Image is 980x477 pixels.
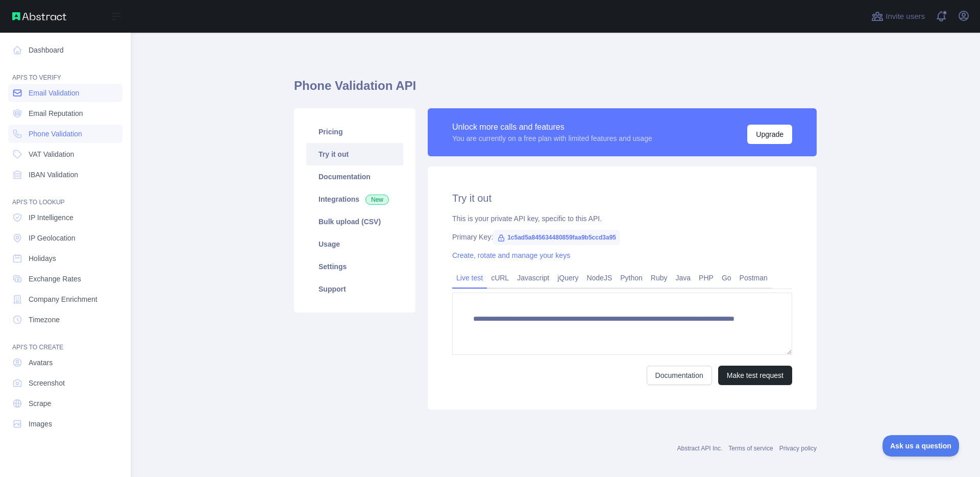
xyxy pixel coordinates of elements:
div: This is your private API key, specific to this API. [452,213,792,224]
span: Images [29,419,52,429]
a: Avatars [8,353,122,372]
a: Pricing [306,121,403,143]
a: Go [718,270,736,286]
a: Java [672,270,695,286]
a: Javascript [513,270,553,286]
a: Privacy policy [779,445,817,452]
span: Email Reputation [29,108,83,118]
a: Support [306,278,403,300]
div: API'S TO LOOKUP [8,186,122,206]
a: Settings [306,255,403,278]
img: Abstract API [12,12,66,20]
a: Live test [452,270,487,286]
a: Exchange Rates [8,270,122,288]
a: NodeJS [582,270,616,286]
button: Invite users [869,8,927,25]
a: Timezone [8,311,122,329]
a: Images [8,415,122,433]
a: cURL [487,270,513,286]
a: IP Intelligence [8,208,122,227]
span: New [365,195,389,205]
span: Email Validation [29,88,79,98]
a: VAT Validation [8,145,122,163]
a: Screenshot [8,374,122,392]
a: Documentation [306,165,403,188]
div: API'S TO VERIFY [8,61,122,82]
a: Phone Validation [8,125,122,143]
a: Scrape [8,394,122,413]
span: Scrape [29,398,51,409]
span: IP Intelligence [29,212,73,223]
a: Email Reputation [8,104,122,123]
span: Company Enrichment [29,294,97,304]
a: Documentation [647,366,712,385]
a: PHP [695,270,718,286]
a: Abstract API Inc. [677,445,723,452]
a: Dashboard [8,41,122,59]
a: Email Validation [8,84,122,102]
a: Bulk upload (CSV) [306,210,403,233]
div: Primary Key: [452,232,792,242]
a: Try it out [306,143,403,165]
span: Exchange Rates [29,274,81,284]
div: API'S TO CREATE [8,331,122,351]
a: Usage [306,233,403,255]
a: Ruby [647,270,672,286]
button: Make test request [718,366,792,385]
a: Create, rotate and manage your keys [452,251,570,259]
button: Upgrade [747,125,792,144]
span: Avatars [29,357,53,368]
span: Screenshot [29,378,65,388]
a: Python [616,270,647,286]
a: Postman [736,270,772,286]
a: jQuery [553,270,582,286]
span: IP Geolocation [29,233,76,243]
div: Unlock more calls and features [452,121,652,133]
a: Holidays [8,249,122,268]
a: Integrations New [306,188,403,210]
div: You are currently on a free plan with limited features and usage [452,133,652,144]
span: Timezone [29,315,60,325]
a: Terms of service [728,445,773,452]
h2: Try it out [452,191,792,205]
span: Holidays [29,253,56,264]
iframe: Toggle Customer Support [883,435,960,457]
a: IP Geolocation [8,229,122,247]
span: VAT Validation [29,149,74,159]
h1: Phone Validation API [294,78,817,102]
span: IBAN Validation [29,170,78,180]
a: IBAN Validation [8,165,122,184]
span: Phone Validation [29,129,82,139]
span: Invite users [886,11,925,22]
span: 1c5ad5a845634480859faa9b5ccd3a95 [493,230,620,245]
a: Company Enrichment [8,290,122,308]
